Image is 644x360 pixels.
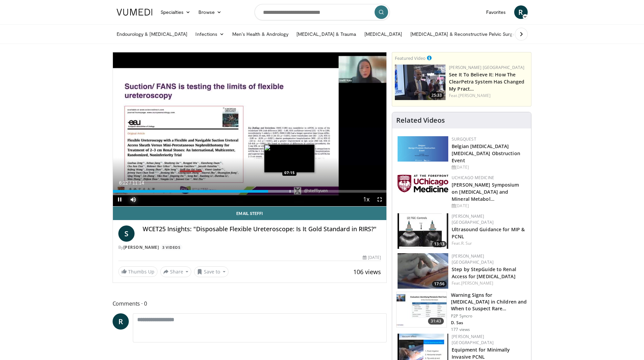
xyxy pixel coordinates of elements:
div: Feat. [452,280,526,286]
button: Mute [126,193,140,206]
img: 47196b86-3779-4b90-b97e-820c3eda9b3b.150x105_q85_crop-smart_upscale.jpg [395,65,446,100]
a: Step by StepGuide to Renal Access for [MEDICAL_DATA] [452,266,516,280]
button: Fullscreen [373,193,386,206]
a: Thumbs Up [118,266,158,277]
span: 6:22 [119,180,128,186]
a: [PERSON_NAME] [GEOGRAPHIC_DATA] [452,253,494,265]
div: Progress Bar [113,190,387,193]
img: b1bc6859-4bdd-4be1-8442-b8b8c53ce8a1.150x105_q85_crop-smart_upscale.jpg [397,292,447,327]
div: [DATE] [452,203,526,209]
span: 13:13 [432,241,447,247]
a: 3 Videos [160,244,183,250]
a: 25:33 [395,65,446,100]
img: be78edef-9c83-4ca4-81c3-bb590ce75b9a.150x105_q85_crop-smart_upscale.jpg [398,253,448,289]
span: 31:43 [428,318,444,325]
a: [PERSON_NAME] Symposium on [MEDICAL_DATA] and Mineral Metabol… [452,182,519,202]
div: [DATE] [452,164,526,170]
img: VuMedi Logo [117,9,152,16]
a: Browse [194,5,225,19]
video-js: Video Player [113,52,387,207]
span: 17:56 [432,281,447,287]
a: [MEDICAL_DATA] [360,27,406,41]
img: image.jpeg [264,144,315,173]
small: Featured Video [395,55,426,61]
a: Men’s Health & Andrology [228,27,292,41]
a: 31:43 Warning Signs for [MEDICAL_DATA] in Children and When to Suspect Rare… P2P Syncro D. Sas 17... [396,292,527,332]
a: R. Sur [461,240,472,246]
a: Email Steffi [113,207,387,220]
a: 13:13 [398,213,448,249]
p: 177 views [451,327,470,332]
a: Surgquest [452,136,476,142]
a: [PERSON_NAME] [458,93,491,98]
a: R [514,5,528,19]
a: Specialties [157,5,195,19]
a: [PERSON_NAME] [123,244,159,250]
a: [MEDICAL_DATA] & Trauma [292,27,360,41]
a: Favorites [482,5,510,19]
h4: WCET25 Insights: "Disposable Flexible Ureteroscope: Is It Gold Standard in RIRS?" [143,225,381,233]
a: [PERSON_NAME] [GEOGRAPHIC_DATA] [452,213,494,225]
div: [DATE] [363,255,381,261]
span: 25:33 [429,92,444,98]
span: Comments 0 [113,299,387,308]
a: [MEDICAL_DATA] & Reconstructive Pelvic Surgery [406,27,524,41]
img: 08d442d2-9bc4-4584-b7ef-4efa69e0f34c.png.150x105_q85_autocrop_double_scale_upscale_version-0.2.png [398,136,448,162]
img: 5f87bdfb-7fdf-48f0-85f3-b6bcda6427bf.jpg.150x105_q85_autocrop_double_scale_upscale_version-0.2.jpg [398,175,448,192]
a: [PERSON_NAME] [GEOGRAPHIC_DATA] [449,65,524,70]
h3: Warning Signs for [MEDICAL_DATA] in Children and When to Suspect Rare… [451,292,527,312]
a: 17:56 [398,253,448,289]
span: 106 views [353,268,381,276]
a: Equipment for Minimally Invasive PCNL [452,346,510,360]
a: Belgian [MEDICAL_DATA] [MEDICAL_DATA] Obstruction Event [452,143,520,164]
button: Share [160,266,192,277]
a: UChicago Medicine [452,175,494,181]
button: Save to [194,266,229,277]
p: P2P Syncro [451,313,527,319]
a: Endourology & [MEDICAL_DATA] [113,27,192,41]
a: Infections [191,27,228,41]
div: Feat. [449,93,528,99]
button: Pause [113,193,126,206]
span: 11:14 [132,180,144,186]
img: ae74b246-eda0-4548-a041-8444a00e0b2d.150x105_q85_crop-smart_upscale.jpg [398,213,448,249]
div: By [118,244,381,250]
a: Ultrasound Guidance for MIP & PCNL [452,226,525,240]
input: Search topics, interventions [255,4,390,20]
a: S [118,225,135,242]
a: R [113,313,129,330]
button: Playback Rate [359,193,373,206]
a: See It To Believe It: How The ClearPetra System Has Changed My Pract… [449,71,524,92]
div: Feat. [452,240,526,246]
a: [PERSON_NAME] [461,280,493,286]
span: / [130,180,131,186]
h4: Related Videos [396,116,445,124]
p: D. Sas [451,320,527,326]
a: [PERSON_NAME] [GEOGRAPHIC_DATA] [452,334,494,345]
